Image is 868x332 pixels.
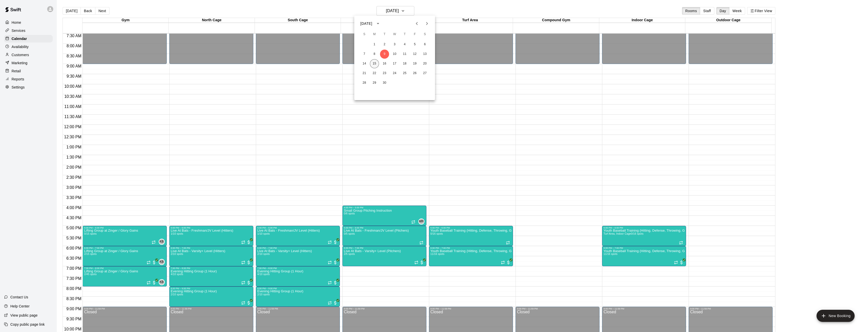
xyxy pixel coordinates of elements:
button: 16 [380,59,389,68]
button: 6 [420,40,429,49]
button: 9 [380,50,389,59]
button: 10 [390,50,399,59]
button: 26 [410,69,419,78]
button: 11 [400,50,409,59]
button: 15 [370,59,379,68]
button: calendar view is open, switch to year view [374,19,382,28]
button: 19 [410,59,419,68]
button: 1 [370,40,379,49]
button: 21 [360,69,369,78]
button: 27 [420,69,429,78]
button: 23 [380,69,389,78]
span: Monday [370,29,379,39]
button: Previous month [412,18,422,29]
span: Friday [410,29,419,39]
button: 2 [380,40,389,49]
button: 24 [390,69,399,78]
button: 25 [400,69,409,78]
span: Thursday [400,29,409,39]
button: 29 [370,78,379,87]
button: 22 [370,69,379,78]
span: Tuesday [380,29,389,39]
div: [DATE] [360,21,372,26]
span: Saturday [420,29,429,39]
button: 28 [360,78,369,87]
button: 3 [390,40,399,49]
button: 30 [380,78,389,87]
button: 17 [390,59,399,68]
button: 14 [360,59,369,68]
button: 12 [410,50,419,59]
span: Sunday [360,29,369,39]
button: 18 [400,59,409,68]
button: 5 [410,40,419,49]
button: 8 [370,50,379,59]
button: Next month [422,18,432,29]
span: Wednesday [390,29,399,39]
button: 4 [400,40,409,49]
button: 13 [420,50,429,59]
button: 7 [360,50,369,59]
button: 20 [420,59,429,68]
